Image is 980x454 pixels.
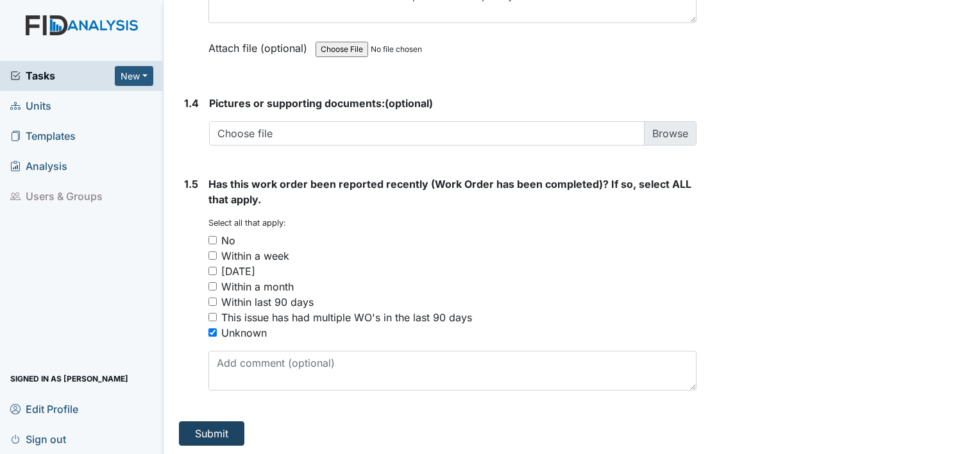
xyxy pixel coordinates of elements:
[221,325,267,340] div: Unknown
[221,248,289,264] div: Within a week
[209,97,385,110] span: Pictures or supporting documents:
[221,264,255,279] div: [DATE]
[208,298,217,306] input: Within last 90 days
[10,369,128,389] span: Signed in as [PERSON_NAME]
[208,33,312,56] label: Attach file (optional)
[179,421,244,446] button: Submit
[221,294,314,310] div: Within last 90 days
[221,310,472,325] div: This issue has had multiple WO's in the last 90 days
[10,68,115,83] a: Tasks
[208,267,217,275] input: [DATE]
[208,313,217,321] input: This issue has had multiple WO's in the last 90 days
[221,279,294,294] div: Within a month
[208,328,217,337] input: Unknown
[208,251,217,260] input: Within a week
[10,399,78,419] span: Edit Profile
[208,282,217,290] input: Within a month
[10,126,76,146] span: Templates
[184,96,199,111] label: 1.4
[221,233,235,248] div: No
[209,96,697,111] strong: (optional)
[208,178,691,206] span: Has this work order been reported recently (Work Order has been completed)? If so, select ALL tha...
[10,96,51,116] span: Units
[10,429,66,449] span: Sign out
[208,218,286,228] small: Select all that apply:
[10,156,67,176] span: Analysis
[184,176,198,192] label: 1.5
[115,66,153,86] button: New
[208,236,217,244] input: No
